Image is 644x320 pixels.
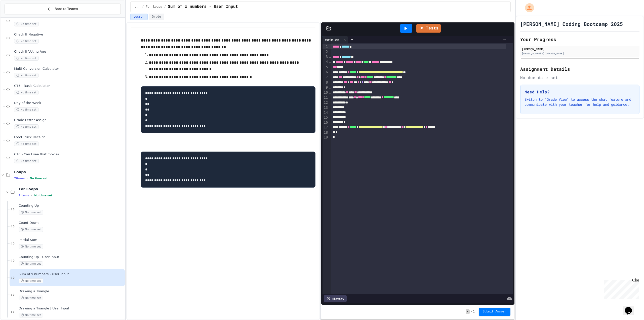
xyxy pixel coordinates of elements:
[14,124,39,129] span: No time set
[323,100,329,105] div: 12
[520,36,639,43] h2: Your Progress
[479,308,510,316] button: Submit Answer
[323,120,329,125] div: 16
[142,5,144,9] span: /
[471,310,472,314] span: /
[164,5,166,9] span: /
[323,36,348,43] div: main.cs
[14,22,39,26] span: No time set
[14,170,124,174] span: Loops
[14,32,124,37] span: Check If Negative
[323,54,329,59] div: 3
[323,49,329,54] div: 2
[146,5,162,9] span: For Loops
[323,65,329,70] div: 5
[14,84,124,88] span: CT5 - Basic Calculator
[14,50,124,54] span: Check If Voting Age
[19,210,43,215] span: No time set
[14,118,124,122] span: Grade Letter Assign
[466,309,469,314] span: -
[19,289,124,294] span: Drawing a Triangle
[30,177,48,180] span: No time set
[19,296,43,300] span: No time set
[416,24,441,33] a: Tests
[2,2,35,32] div: Chat with us now!Close
[323,125,329,130] div: 17
[5,4,121,14] button: Back to Teams
[323,37,342,42] div: main.cs
[14,107,39,112] span: No time set
[323,59,329,64] div: 4
[483,310,506,314] span: Submit Answer
[520,65,639,73] h2: Assignment Details
[14,90,39,95] span: No time set
[14,135,124,139] span: Food Truck Receipt
[14,73,39,78] span: No time set
[19,278,43,283] span: No time set
[130,14,148,20] button: Lesson
[323,115,329,120] div: 15
[323,135,329,140] div: 19
[473,310,475,314] span: 1
[324,295,347,302] div: History
[520,2,535,14] div: My Account
[520,20,623,27] h1: [PERSON_NAME] Coding Bootcamp 2025
[19,306,124,311] span: Drawing a Triangle | User Input
[34,194,52,197] span: No time set
[14,152,124,157] span: CT6 - Can I see that movie?
[323,75,329,80] div: 7
[525,97,635,107] p: Switch to "Grade View" to access the chat feature and communicate with your teacher for help and ...
[19,227,43,232] span: No time set
[168,4,238,10] span: Sum of x numbers - User Input
[19,272,124,276] span: Sum of x numbers - User Input
[329,85,331,89] span: Fold line
[19,313,43,317] span: No time set
[323,85,329,90] div: 9
[602,278,639,299] iframe: chat widget
[19,194,29,197] span: 7 items
[19,238,124,242] span: Partial Sum
[135,5,140,9] span: ...
[27,176,28,180] span: •
[520,75,639,81] div: No due date set
[14,177,25,180] span: 7 items
[19,204,124,208] span: Counting Up
[323,95,329,100] div: 11
[522,47,638,51] div: [PERSON_NAME]
[14,101,124,105] span: Day of the Week
[149,14,164,20] button: Grade
[323,105,329,110] div: 13
[323,110,329,115] div: 14
[329,60,331,64] span: Fold line
[19,187,124,191] span: For Loops
[55,6,78,12] span: Back to Teams
[14,159,39,163] span: No time set
[323,70,329,75] div: 6
[525,89,635,95] h3: Need Help?
[323,44,329,49] div: 1
[323,130,329,135] div: 18
[19,255,124,259] span: Counting Up - User Input
[14,67,124,71] span: Multi Conversion Calculator
[329,55,331,59] span: Fold line
[522,52,638,55] div: [EMAIL_ADDRESS][DOMAIN_NAME]
[31,193,32,197] span: •
[323,80,329,85] div: 8
[14,141,39,146] span: No time set
[19,244,43,249] span: No time set
[19,261,43,266] span: No time set
[14,56,39,61] span: No time set
[19,221,124,225] span: Count Down
[623,300,639,315] iframe: chat widget
[14,39,39,44] span: No time set
[323,90,329,95] div: 10
[329,90,331,94] span: Fold line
